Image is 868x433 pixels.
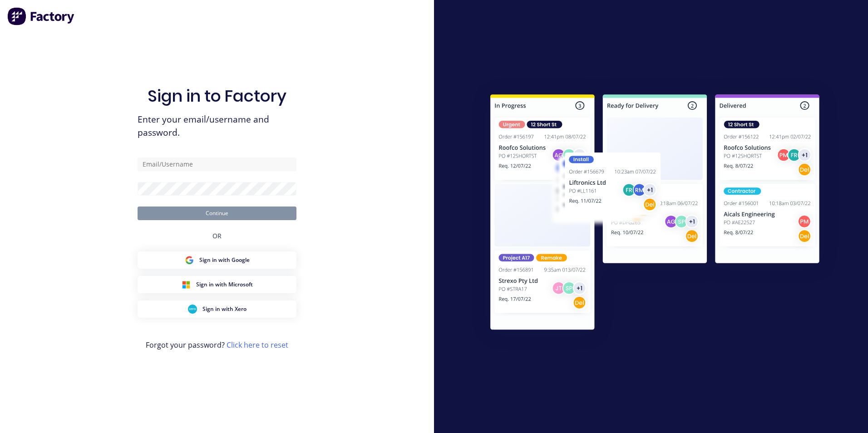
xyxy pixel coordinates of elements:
span: Sign in with Google [199,256,250,264]
button: Google Sign inSign in with Google [138,251,296,269]
img: Factory [7,7,75,25]
img: Google Sign in [185,256,194,265]
img: Xero Sign in [188,305,197,314]
img: Sign in [470,76,839,351]
button: Microsoft Sign inSign in with Microsoft [138,276,296,293]
span: Forgot your password? [146,340,288,350]
span: Sign in with Xero [202,305,247,313]
div: OR [212,220,222,251]
button: Continue [138,207,296,220]
img: Microsoft Sign in [182,280,191,289]
span: Enter your email/username and password. [138,113,296,139]
button: Xero Sign inSign in with Xero [138,300,296,318]
a: Click here to reset [227,340,288,350]
span: Sign in with Microsoft [196,280,253,289]
input: Email/Username [138,157,296,171]
h1: Sign in to Factory [148,86,286,106]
